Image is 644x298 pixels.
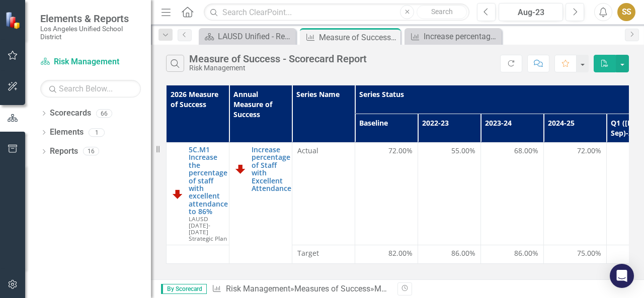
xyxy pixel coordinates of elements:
[89,128,105,137] div: 1
[234,163,247,175] img: Off Track
[189,53,367,64] div: Measure of Success - Scorecard Report
[424,30,499,43] div: Increase percentage of Staff with Excellent Attendance
[50,127,84,138] a: Elements
[96,109,112,118] div: 66
[218,30,293,43] div: LAUSD Unified - Ready for the World
[212,283,390,295] div: » »
[374,284,513,293] div: Measure of Success - Scorecard Report
[451,248,475,258] span: 86.00%
[201,30,293,43] a: LAUSD Unified - Ready for the World
[431,8,453,16] span: Search
[189,64,367,72] div: Risk Management
[40,80,141,97] input: Search Below...
[499,3,563,21] button: Aug-23
[226,284,290,293] a: Risk Management
[297,146,350,156] span: Actual
[544,143,607,245] td: Double-Click to Edit
[319,31,398,44] div: Measure of Success - Scorecard Report
[610,264,634,288] div: Open Intercom Messenger
[292,143,355,245] td: Double-Click to Edit
[50,146,78,157] a: Reports
[481,245,544,264] td: Double-Click to Edit
[40,13,141,25] span: Elements & Reports
[418,245,481,264] td: Double-Click to Edit
[189,146,228,216] a: 5C.M1 Increase the percentage of staff with excellent attendance to 86%
[50,108,91,119] a: Scorecards
[83,147,99,156] div: 16
[229,143,292,264] td: Double-Click to Edit Right Click for Context Menu
[355,143,418,245] td: Double-Click to Edit
[577,146,601,156] span: 72.00%
[481,143,544,245] td: Double-Click to Edit
[355,245,418,264] td: Double-Click to Edit
[417,5,467,19] button: Search
[418,143,481,245] td: Double-Click to Edit
[5,11,23,29] img: ClearPoint Strategy
[502,7,559,19] div: Aug-23
[167,143,229,245] td: Double-Click to Edit Right Click for Context Menu
[544,245,607,264] td: Double-Click to Edit
[161,284,207,294] span: By Scorecard
[514,248,538,258] span: 86.00%
[617,3,635,21] button: SS
[577,248,601,258] span: 75.00%
[40,25,141,41] small: Los Angeles Unified School District
[514,146,538,156] span: 68.00%
[388,248,413,258] span: 82.00%
[451,146,475,156] span: 55.00%
[172,188,184,200] img: Off Track
[297,248,350,258] span: Target
[204,4,469,21] input: Search ClearPoint...
[189,215,227,242] span: LAUSD [DATE]-[DATE] Strategic Plan
[292,245,355,264] td: Double-Click to Edit
[407,30,499,43] a: Increase percentage of Staff with Excellent Attendance
[388,146,413,156] span: 72.00%
[40,56,141,68] a: Risk Management
[294,284,370,293] a: Measures of Success
[252,146,291,192] a: Increase percentage of Staff with Excellent Attendance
